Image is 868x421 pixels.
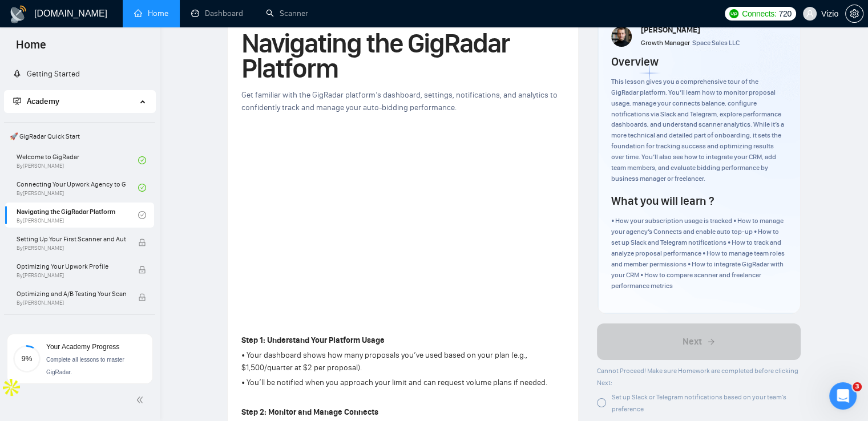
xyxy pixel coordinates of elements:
[134,9,168,18] a: homeHome
[17,299,126,306] span: By [PERSON_NAME]
[138,184,146,192] span: check-circle
[611,76,786,184] p: This lesson gives you a comprehensive tour of the GigRadar platform. You’ll learn how to monitor ...
[241,407,378,417] strong: Step 2: Monitor and Manage Connects
[17,175,138,200] a: Connecting Your Upwork Agency to GigRadarBy[PERSON_NAME]
[13,69,80,79] a: rocketGetting Started
[17,261,126,272] span: Optimizing Your Upwork Profile
[845,5,863,23] button: setting
[17,245,126,252] span: By [PERSON_NAME]
[9,5,27,23] img: logo
[641,25,700,35] span: [PERSON_NAME]
[742,7,776,20] span: Connects:
[241,31,564,81] h1: Navigating the GigRadar Platform
[138,156,146,164] span: check-circle
[17,203,138,228] a: Navigating the GigRadar PlatformBy[PERSON_NAME]
[597,323,801,360] button: Next
[845,9,863,18] a: setting
[241,90,558,112] span: Get familiar with the GigRadar platform’s dashboard, settings, notifications, and analytics to co...
[17,233,126,245] span: Setting Up Your First Scanner and Auto-Bidder
[138,293,146,301] span: lock
[806,10,814,18] span: user
[611,54,659,70] h4: Overview
[778,7,791,20] span: 720
[729,9,738,18] img: upwork-logo.png
[138,211,146,219] span: check-circle
[4,63,155,86] li: Getting Started
[5,125,154,148] span: 🚀 GigRadar Quick Start
[611,216,786,291] p: • How your subscription usage is tracked • How to manage your agency’s Connects and enable auto t...
[27,96,59,106] span: Academy
[17,272,126,279] span: By [PERSON_NAME]
[46,343,119,351] span: Your Academy Progress
[46,357,124,375] span: Complete all lessons to master GigRadar.
[13,97,21,105] span: fund-projection-screen
[611,193,714,209] h4: What you will learn ?
[266,9,308,18] a: searchScanner
[13,96,59,106] span: Academy
[136,394,147,406] span: double-left
[683,335,702,349] span: Next
[138,238,146,246] span: lock
[846,9,863,18] span: setting
[191,9,243,18] a: dashboardDashboard
[241,335,385,345] strong: Step 1: Understand Your Platform Usage
[17,288,126,299] span: Optimizing and A/B Testing Your Scanner for Better Results
[641,39,690,47] span: Growth Manager
[5,317,154,340] span: 👑 Agency Success with GigRadar
[17,148,138,173] a: Welcome to GigRadarBy[PERSON_NAME]
[692,39,740,47] span: Space Sales LLC
[138,266,146,274] span: lock
[7,37,55,60] span: Home
[241,349,564,374] p: • Your dashboard shows how many proposals you’ve used based on your plan (e.g., $1,500/quarter at...
[13,355,41,362] span: 9%
[611,26,632,47] img: vlad-t.jpg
